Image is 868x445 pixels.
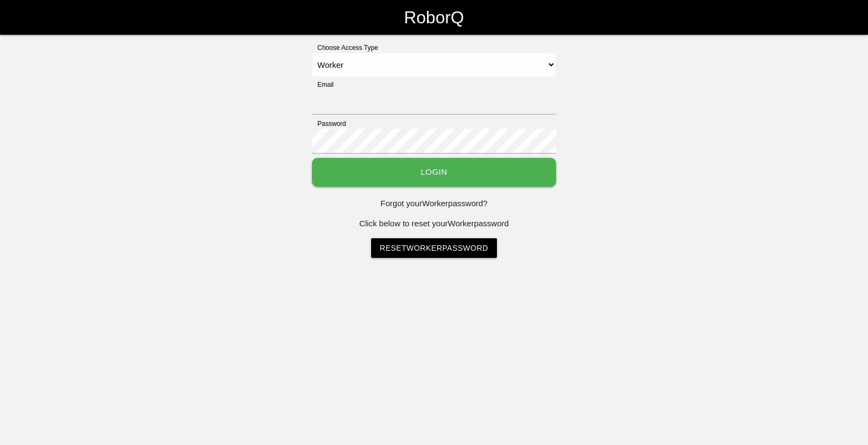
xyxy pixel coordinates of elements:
[312,80,334,90] label: Email
[312,198,556,210] p: Forgot your Worker password?
[312,119,346,129] label: Password
[312,158,556,187] button: Login
[312,218,556,230] p: Click below to reset your Worker password
[371,238,497,258] a: ResetWorkerPassword
[312,43,378,53] label: Choose Access Type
